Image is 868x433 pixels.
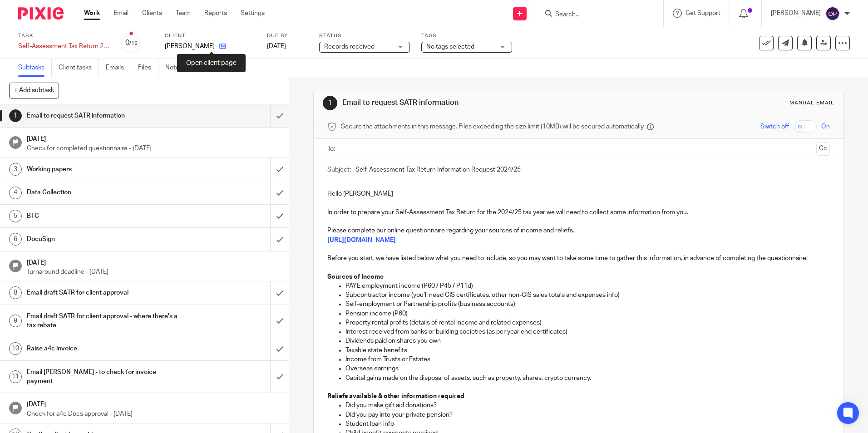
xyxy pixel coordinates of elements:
a: Files [138,59,158,77]
button: + Add subtask [9,83,59,98]
h1: [DATE] [27,256,280,267]
strong: Sources of Income [327,274,384,280]
span: Records received [324,44,375,50]
div: 3 [9,163,22,176]
label: Client [165,32,256,39]
div: 5 [9,210,22,222]
h1: DocuSign [27,232,183,246]
h1: [DATE] [27,132,280,143]
a: Clients [142,9,162,18]
p: [PERSON_NAME] [165,42,215,51]
label: Tags [421,32,512,39]
p: Overseas earnings [345,364,829,373]
p: Check for completed questionnaire - [DATE] [27,144,280,153]
a: Reports [204,9,227,18]
p: Property rental profits (details of rental income and related expenses) [345,318,829,327]
p: Did you make gift aid donations? [345,401,829,410]
span: Secure the attachments in this message. Files exceeding the size limit (10MB) will be secured aut... [341,122,645,131]
div: 8 [9,286,22,299]
a: Team [176,9,191,18]
span: On [821,122,830,131]
span: No tags selected [426,44,474,50]
a: Subtasks [18,59,52,77]
h1: Email to request SATR information [342,98,598,108]
label: Status [319,32,410,39]
h1: Email to request SATR information [27,109,183,123]
strong: Reliefs available & other information required [327,393,464,399]
h1: Email draft SATR for client approval [27,286,183,300]
div: 1 [323,96,337,110]
a: Work [84,9,100,18]
label: Task [18,32,109,39]
p: Capital gains made on the disposal of assets, such as property, shares, crypto currency. [345,374,829,383]
span: Get Support [686,10,720,16]
img: svg%3E [825,6,840,21]
p: Hello [PERSON_NAME] [327,189,829,198]
a: Client tasks [59,59,99,77]
h1: [DATE] [27,398,280,409]
a: [URL][DOMAIN_NAME] [327,237,396,243]
button: Cc [816,142,830,156]
h1: Data Collection [27,186,183,199]
div: 10 [9,342,22,355]
p: Before you start, we have listed below what you need to include, so you may want to take some tim... [327,254,829,263]
input: Search [554,11,636,19]
div: 1 [9,109,22,122]
div: 0 [125,38,138,48]
div: 11 [9,370,22,383]
div: Manual email [789,99,834,107]
label: Subject: [327,165,351,174]
h1: BTC [27,209,183,223]
div: 9 [9,315,22,327]
span: [DATE] [267,43,286,49]
label: Due by [267,32,308,39]
p: Pension income (P60) [345,309,829,318]
a: Audit logs [205,59,240,77]
small: /16 [129,41,138,46]
p: PAYE employment income (P60 / P45 / P11d) [345,281,829,290]
a: Emails [106,59,131,77]
p: Check for a4c Docs approval - [DATE] [27,409,280,418]
p: Student loan info [345,419,829,428]
div: Self-Assessment Tax Return 2025 [18,42,109,51]
p: Subcontractor income (you’ll need CIS certificates, other non-CIS sales totals and expenses info) [345,290,829,300]
p: Self-employment or Partnership profits (business accounts) [345,300,829,309]
label: To: [327,144,337,153]
p: Interest received from banks or building societies (as per year end certificates) [345,327,829,336]
p: Please complete our online questionnaire regarding your sources of income and reliefs. [327,226,829,235]
h1: Working papers [27,162,183,176]
div: 4 [9,187,22,199]
a: Settings [241,9,265,18]
img: Pixie [18,7,64,20]
p: Dividends paid on shares you own [345,336,829,345]
a: Notes (0) [165,59,198,77]
h1: Email draft SATR for client approval - where there's a tax rebate [27,310,183,333]
h1: Raise a4c invoice [27,342,183,355]
div: 6 [9,233,22,246]
a: Email [113,9,128,18]
p: Taxable state benefits [345,346,829,355]
p: Did you pay into your private pension? [345,410,829,419]
span: Switch off [760,122,789,131]
h1: Email [PERSON_NAME] - to check for invoice payment [27,365,183,389]
p: Turnaround deadline - [DATE] [27,267,280,276]
p: Income from Trusts or Estates [345,355,829,364]
p: [PERSON_NAME] [771,9,821,18]
p: In order to prepare your Self-Assessment Tax Return for the 2024/25 tax year we will need to coll... [327,208,829,217]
